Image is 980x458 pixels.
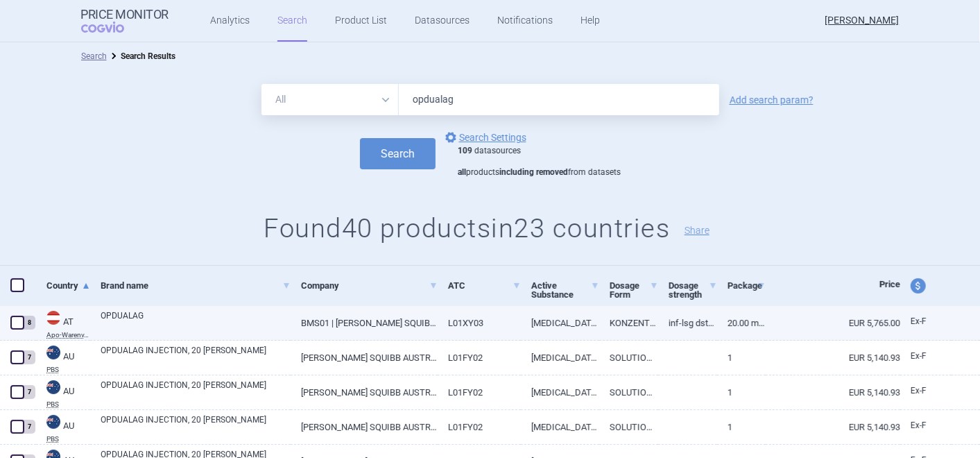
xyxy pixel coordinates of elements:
[107,49,175,63] li: Search Results
[301,269,438,303] a: Company
[728,269,766,303] a: Package
[81,8,169,34] a: Price MonitorCOGVIO
[36,414,90,443] a: AUAUPBS
[81,8,169,22] strong: Price Monitor
[531,269,599,312] a: Active Substance
[46,346,60,359] img: Australia
[521,341,599,375] a: [MEDICAL_DATA] WITH RELATLIMAB
[685,226,710,235] button: Share
[23,420,35,434] div: 7
[46,269,90,303] a: Country
[291,306,438,340] a: BMS01 | [PERSON_NAME] SQUIBB GMBH
[521,306,599,340] a: [MEDICAL_DATA], RELATLIMAB
[46,311,60,325] img: Austria
[658,306,717,340] a: INF-LSG DSTFL 240MG/80MG
[81,51,107,61] a: Search
[101,379,291,404] a: OPDUALAG INJECTION, 20 [PERSON_NAME]
[36,344,90,373] a: AUAUPBS
[101,269,291,303] a: Brand name
[360,138,436,169] button: Search
[766,341,900,375] a: EUR 5,140.93
[717,375,766,409] a: 1
[599,341,658,375] a: SOLUTION CONCENTRATE FOR I.V. INFUSION CONTAINING 240 MG [MEDICAL_DATA] AND 80 MG RELATLIMAB IN 2...
[101,309,291,334] a: OPDUALAG
[900,381,952,402] a: Ex-F
[521,375,599,409] a: [MEDICAL_DATA] WITH RELATLIMAB
[121,51,175,61] strong: Search Results
[36,309,90,339] a: ATATApo-Warenv.III
[438,341,521,375] a: L01FY02
[599,375,658,409] a: SOLUTION CONCENTRATE FOR I.V. INFUSION CONTAINING 240 MG [MEDICAL_DATA] AND 80 MG RELATLIMAB IN 2...
[900,312,952,332] a: Ex-F
[46,332,90,339] abbr: Apo-Warenv.III — Apothekerverlag Warenverzeichnis. Online database developed by the Österreichisc...
[669,269,717,312] a: Dosage strength
[442,129,526,146] a: Search Settings
[291,375,438,409] a: [PERSON_NAME] SQUIBB AUSTRALIA PTY LTD
[879,279,900,289] span: Price
[23,316,35,330] div: 8
[717,341,766,375] a: 1
[291,410,438,444] a: [PERSON_NAME] SQUIBB AUSTRALIA PTY LTD
[766,306,900,340] a: EUR 5,765.00
[900,416,952,436] a: Ex-F
[46,366,90,373] abbr: PBS — List of Ex-manufacturer prices published by the Australian Government, Department of Health.
[46,401,90,408] abbr: PBS — List of Ex-manufacturer prices published by the Australian Government, Department of Health.
[911,351,927,361] span: Ex-factory price
[521,410,599,444] a: [MEDICAL_DATA] WITH RELATLIMAB
[448,269,521,303] a: ATC
[599,306,658,340] a: KONZENTRAT [PERSON_NAME].E.
[101,344,291,369] a: OPDUALAG INJECTION, 20 [PERSON_NAME]
[101,414,291,439] a: OPDUALAG INJECTION, 20 [PERSON_NAME]
[46,380,60,394] img: Australia
[911,386,927,396] span: Ex-factory price
[610,269,658,312] a: Dosage Form
[23,385,35,399] div: 7
[911,421,927,430] span: Ex-factory price
[599,410,658,444] a: SOLUTION CONCENTRATE FOR I.V. INFUSION CONTAINING 240 MG [MEDICAL_DATA] AND 80 MG RELATLIMAB IN 2...
[291,341,438,375] a: [PERSON_NAME] SQUIBB AUSTRALIA PTY LTD
[46,415,60,429] img: Australia
[766,410,900,444] a: EUR 5,140.93
[23,350,35,364] div: 7
[911,316,927,326] span: Ex-factory price
[438,410,521,444] a: L01FY02
[717,410,766,444] a: 1
[438,375,521,409] a: L01FY02
[499,167,568,177] strong: including removed
[730,95,814,105] a: Add search param?
[46,436,90,443] abbr: PBS — List of Ex-manufacturer prices published by the Australian Government, Department of Health.
[717,306,766,340] a: 20.00 ML | Milliliter
[458,146,621,178] div: datasources products from datasets
[81,49,107,63] li: Search
[900,346,952,367] a: Ex-F
[458,167,466,177] strong: all
[438,306,521,340] a: L01XY03
[766,375,900,409] a: EUR 5,140.93
[36,379,90,408] a: AUAUPBS
[458,146,472,155] strong: 109
[81,22,144,33] span: COGVIO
